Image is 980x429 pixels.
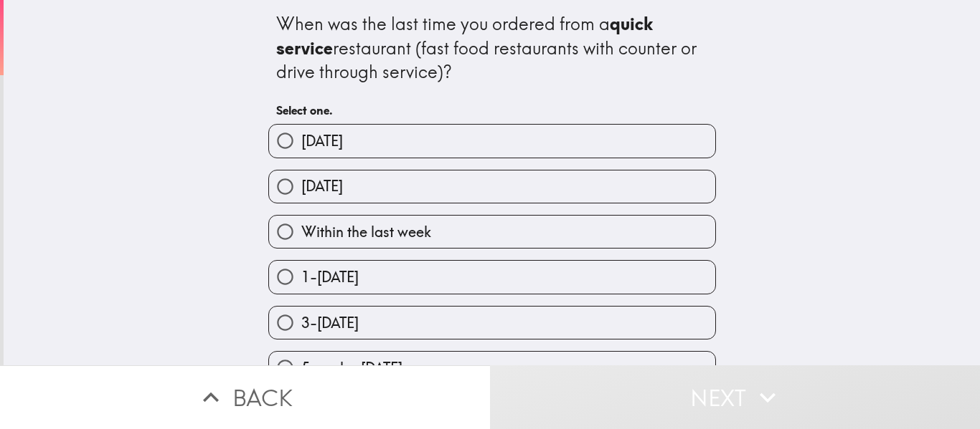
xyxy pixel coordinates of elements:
[276,102,708,118] h6: Select one.
[269,170,715,203] button: [DATE]
[301,176,343,196] span: [DATE]
[301,267,359,287] span: 1-[DATE]
[276,13,657,59] b: quick service
[269,307,715,339] button: 3-[DATE]
[269,352,715,384] button: 5 weeks-[DATE]
[301,358,402,378] span: 5 weeks-[DATE]
[269,261,715,293] button: 1-[DATE]
[269,216,715,248] button: Within the last week
[490,365,980,429] button: Next
[269,125,715,157] button: [DATE]
[301,222,431,242] span: Within the last week
[276,12,708,85] div: When was the last time you ordered from a restaurant (fast food restaurants with counter or drive...
[301,313,359,333] span: 3-[DATE]
[301,131,343,151] span: [DATE]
